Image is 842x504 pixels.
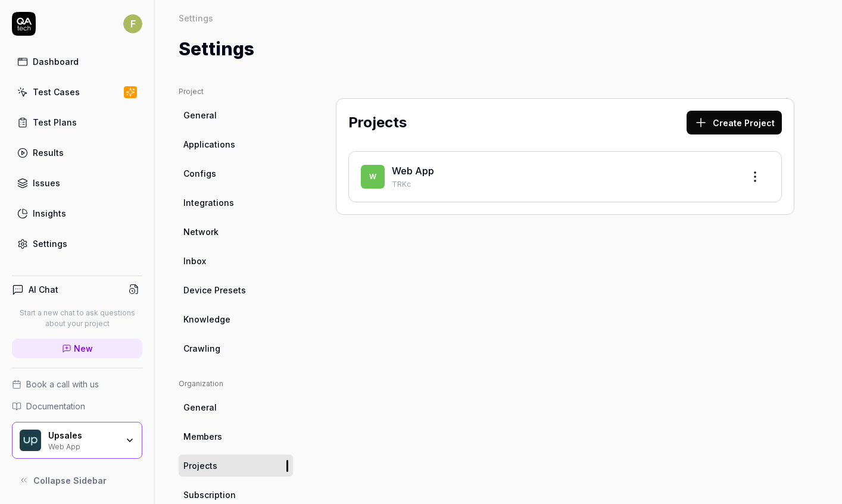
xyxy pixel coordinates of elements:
a: Inbox [179,250,293,272]
p: Start a new chat to ask questions about your project [12,308,142,329]
a: Web App [392,165,434,177]
h1: Settings [179,36,254,62]
p: TRKc [392,179,734,190]
div: Web App [48,441,117,450]
a: Knowledge [179,308,293,330]
a: Crawling [179,337,293,359]
a: Applications [179,133,293,155]
div: Test Plans [33,116,77,129]
a: Insights [12,202,142,225]
div: Project [179,86,293,97]
span: Inbox [183,255,206,267]
span: Projects [183,459,217,472]
a: Network [179,221,293,243]
span: Crawling [183,342,220,355]
div: Insights [33,207,66,220]
a: Test Plans [12,111,142,134]
span: Device Presets [183,284,246,296]
div: Test Cases [33,86,80,98]
span: Documentation [26,400,85,412]
a: New [12,339,142,358]
div: Issues [33,177,60,189]
a: Settings [12,232,142,255]
div: Settings [179,12,213,24]
span: General [183,109,217,121]
span: Network [183,226,219,238]
span: Integrations [183,196,234,209]
div: Dashboard [33,55,79,68]
a: General [179,396,293,418]
span: Book a call with us [26,378,99,390]
a: Integrations [179,192,293,214]
button: F [123,12,142,36]
h4: AI Chat [29,283,58,296]
span: F [123,14,142,33]
div: Upsales [48,430,117,441]
a: Dashboard [12,50,142,73]
button: Collapse Sidebar [12,468,142,492]
span: Configs [183,167,216,180]
span: New [74,342,93,355]
a: Projects [179,455,293,477]
a: Configs [179,162,293,184]
a: Book a call with us [12,378,142,390]
a: Test Cases [12,80,142,104]
a: Issues [12,171,142,195]
span: Subscription [183,489,236,501]
a: Members [179,425,293,447]
span: Knowledge [183,313,230,325]
div: Results [33,146,64,159]
span: Members [183,430,222,443]
button: Create Project [687,111,782,134]
span: W [361,165,385,189]
span: General [183,401,217,414]
span: Collapse Sidebar [33,474,107,487]
div: Organization [179,378,293,389]
button: Upsales LogoUpsalesWeb App [12,422,142,459]
a: General [179,104,293,126]
a: Results [12,141,142,164]
h2: Projects [348,112,407,133]
a: Device Presets [179,279,293,301]
span: Applications [183,138,235,151]
a: Documentation [12,400,142,412]
div: Settings [33,237,67,250]
img: Upsales Logo [20,430,41,451]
